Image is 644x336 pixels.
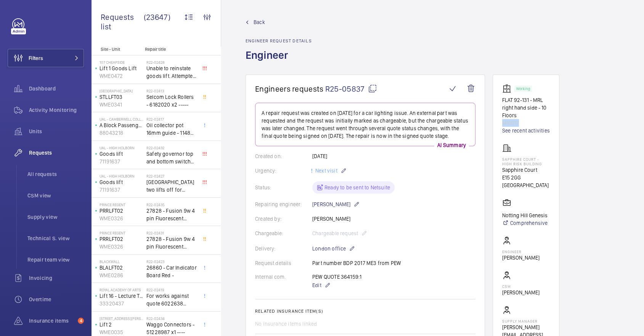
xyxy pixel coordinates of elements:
[312,281,321,289] span: Edit
[100,321,143,328] p: Lift 2
[100,235,143,243] p: PRRLFT02
[27,234,84,242] span: Technical S. view
[145,47,195,52] p: Repair title
[502,219,548,227] a: Comprehensive
[100,316,143,321] p: [STREET_ADDRESS][PERSON_NAME]
[27,256,84,263] span: Repair team view
[146,121,197,137] span: Oil collector pot 16mm guide - 11482 x2
[146,93,197,108] span: Selcom Lock Rollers - 6182020 x2 -----
[100,271,143,279] p: WME0286
[516,87,530,90] p: Working
[502,96,550,119] p: FLAT 92-131 - MRL right hand side - 10 Floors
[100,259,143,264] p: Blackwall
[29,317,75,325] span: Insurance items
[146,235,197,250] span: 27828 - Fusion 9w 4 pin Fluorescent Lamp / Bulb - Used on Prince regent lift No2 car top test con...
[434,141,469,149] p: AI Summary
[100,174,143,178] p: UAL - High Holborn
[27,192,84,199] span: CSM view
[502,254,540,262] p: [PERSON_NAME]
[146,145,197,150] h2: R22-02432
[502,284,540,289] p: CSM
[325,84,377,94] span: R25-05837
[146,150,197,165] span: Safety governor top and bottom switches not working from an immediate defect. Lift passenger lift...
[146,65,197,80] span: Unable to reinstate goods lift. Attempted to swap control boards with PL2, no difference. Technic...
[146,174,197,178] h2: R22-02427
[502,319,550,323] p: Supply manager
[146,288,197,292] h2: R22-02419
[100,292,143,300] p: Lift 16 - Lecture Theater Disabled Lift ([PERSON_NAME]) ([GEOGRAPHIC_DATA] )
[100,158,143,165] p: 71191637
[146,321,197,336] span: Waggo Connectors - 51228987 x1 ----
[29,149,84,157] span: Requests
[255,84,324,94] span: Engineers requests
[246,38,312,44] h2: Engineer request details
[100,93,143,101] p: STLLFT03
[146,117,197,121] h2: R22-02417
[29,128,84,135] span: Units
[146,202,197,207] h2: R22-02435
[502,84,514,93] img: elevator.svg
[146,231,197,235] h2: R22-02431
[146,178,197,194] span: [GEOGRAPHIC_DATA] two lifts off for safety governor rope switches at top and bottom. Immediate de...
[146,264,197,279] span: 26860 - Car Indicator Board Red -
[29,274,84,282] span: Invoicing
[502,289,540,296] p: [PERSON_NAME]
[312,244,355,253] p: London office
[502,157,550,166] p: Sapphire Court - High Risk Building
[100,202,143,207] p: Prince Regent
[146,207,197,222] span: 27828 - Fusion 9w 4 pin Fluorescent Lamp / Bulb - Used on Prince regent lift No2 car top test con...
[146,316,197,321] h2: R22-02434
[502,166,550,174] p: Sapphire Court
[502,174,550,189] p: E15 2GG [GEOGRAPHIC_DATA]
[502,249,540,254] p: Engineer
[255,309,475,314] h2: Related insurance item(s)
[27,170,84,178] span: All requests
[100,207,143,215] p: PRRLFT02
[100,89,143,93] p: [GEOGRAPHIC_DATA]
[100,186,143,194] p: 71191637
[100,72,143,80] p: WME0472
[100,150,143,158] p: Goods lift
[312,200,360,209] p: [PERSON_NAME]
[314,168,337,174] span: Next visit
[502,127,550,134] a: See recent activities
[100,264,143,271] p: BLALFT02
[100,231,143,235] p: Prince Regent
[502,212,548,219] p: Notting Hill Genesis
[254,18,265,26] span: Back
[146,60,197,65] h2: R22-02428
[100,65,143,72] p: Lift 1 Goods Lift
[100,129,143,137] p: 88043218
[27,213,84,221] span: Supply view
[29,106,84,114] span: Activity Monitoring
[29,296,84,303] span: Overtime
[146,89,197,93] h2: R22-02413
[101,12,144,31] span: Requests list
[502,119,550,127] p: M10017
[100,60,143,65] p: 107 Cheapside
[92,47,142,52] p: Site - Unit
[100,178,143,186] p: Goods lift
[100,117,143,121] p: UAL - Camberwell College of Arts
[146,292,197,307] span: For works against quote 6022638 @£2197.00
[29,85,84,92] span: Dashboard
[100,215,143,222] p: WME0326
[100,243,143,250] p: WME0326
[100,300,143,307] p: 33320437
[100,145,143,150] p: UAL - High Holborn
[100,328,143,336] p: WME0035
[8,49,84,67] button: Filters
[29,54,43,62] span: Filters
[100,121,143,129] p: A Block Passenger Lift 2 (B) L/H
[146,259,197,264] h2: R22-02423
[246,48,312,74] h1: Engineer
[100,288,143,292] p: royal academy of arts
[100,101,143,108] p: WME0341
[262,109,469,140] p: A repair request was created on [DATE] for a car lighting issue. An external part was requested a...
[78,318,84,324] span: 4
